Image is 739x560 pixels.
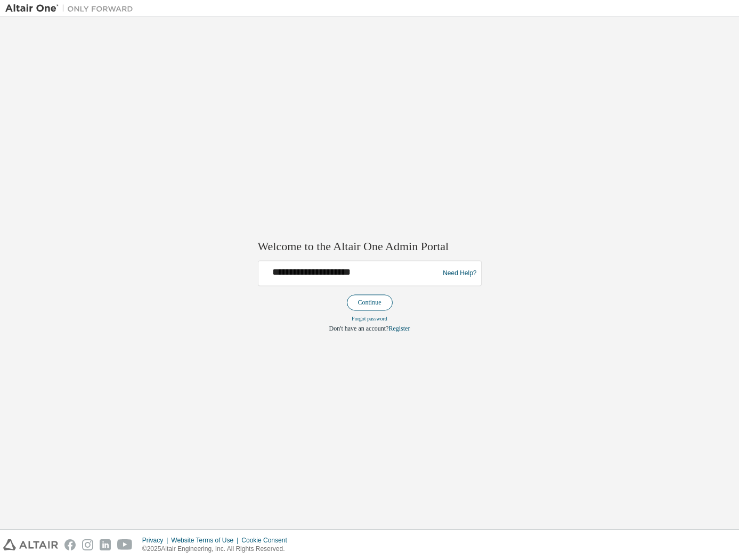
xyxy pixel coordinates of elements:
span: Don't have an account? [329,325,389,333]
a: Forgot password [352,316,387,322]
a: Register [388,325,410,333]
img: altair_logo.svg [3,539,58,550]
p: © 2025 Altair Engineering, Inc. All Rights Reserved. [142,545,294,554]
img: linkedin.svg [100,539,111,550]
a: Need Help? [443,273,476,274]
div: Privacy [142,536,171,545]
img: instagram.svg [82,539,93,550]
img: Altair One [5,3,139,14]
img: youtube.svg [117,539,133,550]
button: Continue [347,295,393,311]
h2: Welcome to the Altair One Admin Portal [258,239,482,254]
div: Website Terms of Use [171,536,241,545]
img: facebook.svg [64,539,76,550]
div: Cookie Consent [241,536,293,545]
